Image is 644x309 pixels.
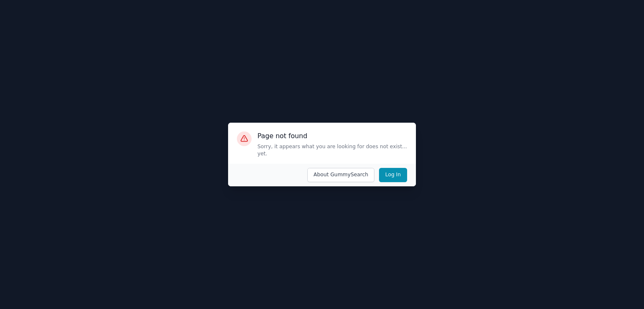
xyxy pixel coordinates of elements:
[257,131,407,140] h3: Page not found
[257,143,407,158] p: Sorry, it appears what you are looking for does not exist... yet.
[307,168,375,182] button: About GummySearch
[379,168,407,182] button: Log In
[374,168,407,182] a: Log In
[303,168,374,182] a: About GummySearch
